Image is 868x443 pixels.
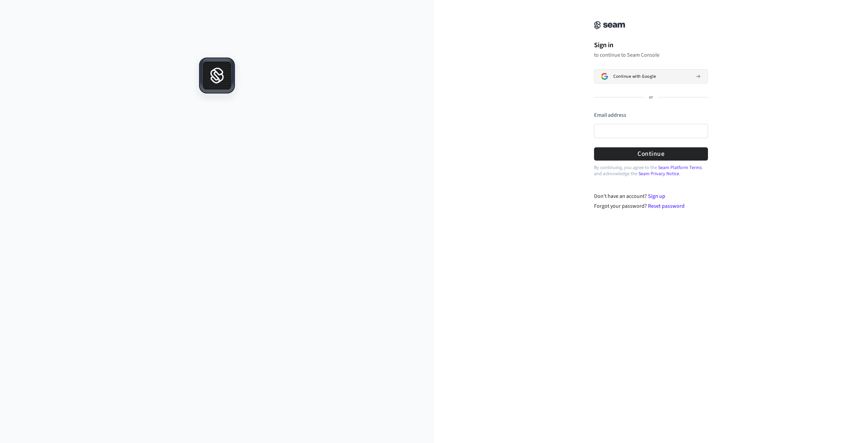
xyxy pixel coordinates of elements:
[594,111,626,119] label: Email address
[648,202,685,210] a: Reset password
[649,94,653,100] p: or
[594,52,708,58] p: to continue to Seam Console
[594,202,708,210] div: Forgot your password?
[638,170,679,177] a: Seam Privacy Notice
[601,73,608,80] img: Sign in with Google
[594,69,708,84] button: Sign in with GoogleContinue with Google
[594,192,708,200] div: Don't have an account?
[613,74,656,79] span: Continue with Google
[594,21,625,29] img: Seam Console
[594,40,708,50] h1: Sign in
[594,165,708,177] p: By continuing, you agree to the and acknowledge the .
[648,192,665,200] a: Sign up
[658,164,702,171] a: Seam Platform Terms
[594,147,708,161] button: Continue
